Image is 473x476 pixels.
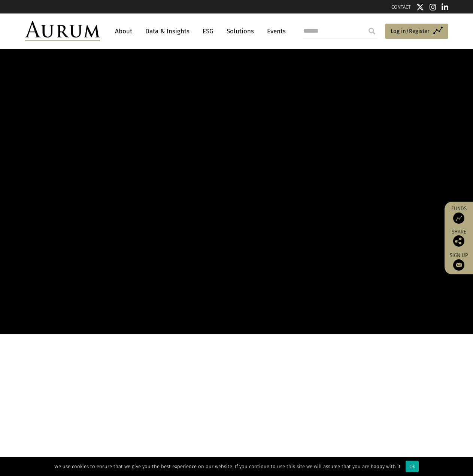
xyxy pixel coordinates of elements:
a: Data & Insights [142,24,193,38]
a: Sign up [448,252,469,271]
img: Sign up to our newsletter [453,259,464,271]
a: Funds [448,205,469,224]
a: CONTACT [391,4,411,10]
img: Share this post [453,235,464,247]
a: ESG [199,24,217,38]
img: Twitter icon [416,3,424,11]
a: Events [263,24,286,38]
span: Log in/Register [391,27,430,36]
input: Submit [364,24,379,39]
a: Log in/Register [385,24,448,39]
a: About [111,24,136,38]
img: Aurum [25,21,100,41]
div: Share [448,229,469,247]
img: Instagram icon [430,3,436,11]
img: Linkedin icon [442,3,448,11]
div: Ok [406,461,419,472]
img: Access Funds [453,213,464,224]
a: Solutions [223,24,258,38]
